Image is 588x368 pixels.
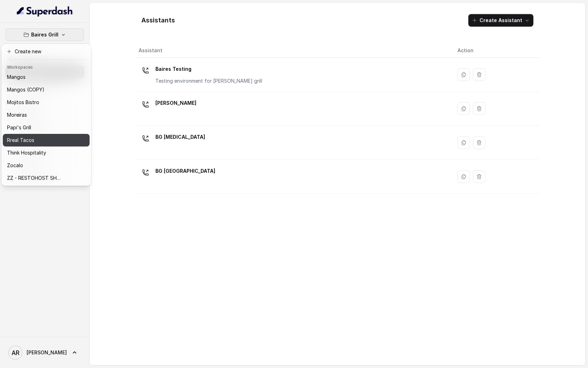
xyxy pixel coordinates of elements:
p: Think Hospitality [7,149,46,157]
p: Mangos [7,73,26,81]
button: Create new [3,45,90,58]
p: Mangos (COPY) [7,86,44,94]
p: Moreiras [7,111,27,119]
button: Baires Grill [6,28,84,41]
p: Zocalo [7,161,23,170]
p: Rreal Tacos [7,136,34,144]
header: Workspaces [3,61,90,72]
p: Baires Grill [31,30,58,39]
p: ZZ - RESTOHOST SHOWCASE ASSISTANTS [7,174,63,182]
p: Mojitos Bistro [7,98,39,107]
div: Baires Grill [1,44,91,186]
p: Papi's Grill [7,123,31,132]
